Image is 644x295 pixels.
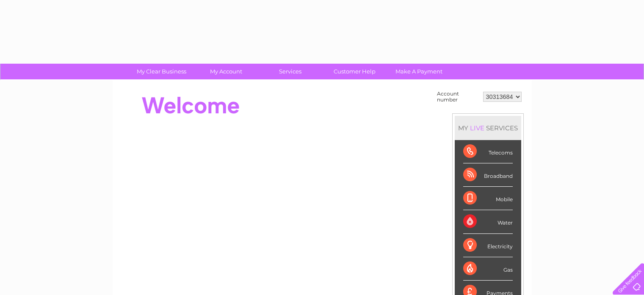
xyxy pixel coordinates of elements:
a: My Account [191,64,261,79]
div: Water [463,210,513,233]
div: LIVE [468,124,486,132]
div: Mobile [463,187,513,210]
div: Telecoms [463,140,513,163]
a: Services [255,64,325,79]
div: MY SERVICES [455,116,521,140]
a: Customer Help [320,64,390,79]
div: Electricity [463,234,513,257]
a: My Clear Business [127,64,196,79]
div: Broadband [463,163,513,187]
div: Gas [463,257,513,281]
td: Account number [435,89,481,105]
a: Make A Payment [384,64,454,79]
